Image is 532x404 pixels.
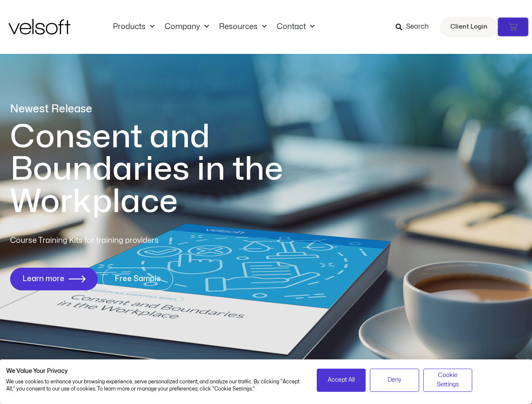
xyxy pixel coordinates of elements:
span: Accept All [328,375,355,385]
span: Free Sample [115,275,161,283]
p: Newest Release [10,102,318,117]
button: Adjust cookie preferences [423,369,473,392]
a: ContactMenu Toggle [272,22,320,32]
a: Free Sample [102,268,173,290]
a: Client Login [440,17,498,37]
button: Deny all cookies [370,369,419,392]
span: Learn more [22,275,64,283]
p: Course Training Kits for training providers [10,235,220,247]
a: ResourcesMenu Toggle [214,22,272,32]
h2: We Value Your Privacy [6,367,304,375]
span: Client Login [450,21,487,32]
span: Search [406,21,429,32]
a: CompanyMenu Toggle [160,22,214,32]
a: Search [396,20,435,34]
a: Learn more [10,268,98,290]
img: Velsoft Training Materials [8,19,70,35]
p: We use cookies to enhance your browsing experience, serve personalized content, and analyze our t... [6,378,304,393]
a: ProductsMenu Toggle [108,22,160,32]
h1: Consent and Boundaries in the Workplace [10,121,318,218]
span: Deny [388,375,401,385]
span: Cookie Settings [429,371,467,390]
button: Accept all cookies [317,369,366,392]
nav: Menu [108,22,320,32]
